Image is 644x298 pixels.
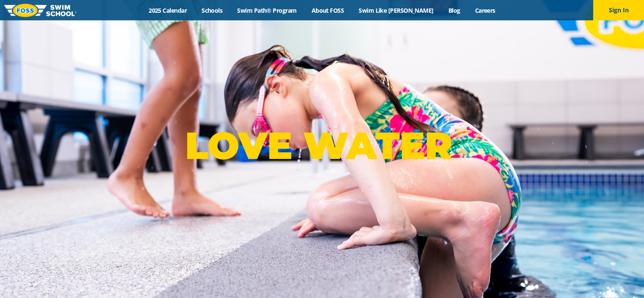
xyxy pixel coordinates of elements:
[185,123,459,168] p: LOVE WATER
[351,6,441,14] a: Swim Like [PERSON_NAME]
[194,6,230,14] a: Schools
[467,6,503,14] a: Careers
[141,6,194,14] a: 2025 Calendar
[304,6,351,14] a: About FOSS
[441,6,467,14] a: Blog
[452,131,459,142] sup: ®
[230,6,304,14] a: Swim Path® Program
[4,4,77,17] img: FOSS Swim School Logo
